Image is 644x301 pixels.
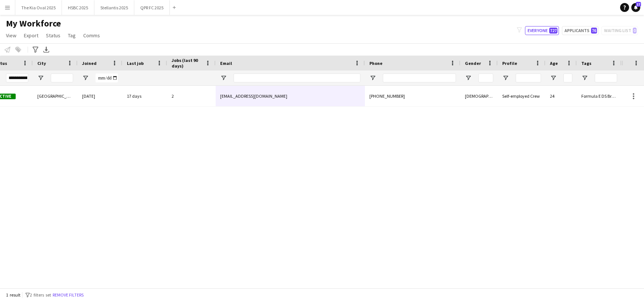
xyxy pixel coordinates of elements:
[478,73,493,82] input: Gender Filter Input
[502,60,517,66] span: Profile
[83,32,100,39] span: Comms
[545,86,577,106] div: 24
[51,291,85,299] button: Remove filters
[42,45,51,54] app-action-btn: Export XLSX
[525,26,559,35] button: Everyone727
[581,60,591,66] span: Tags
[80,31,103,40] a: Comms
[631,3,640,12] a: 17
[68,32,76,39] span: Tag
[498,86,545,106] div: Self-employed Crew
[234,73,360,82] input: Email Filter Input
[460,86,498,106] div: [DEMOGRAPHIC_DATA]
[167,86,216,106] div: 2
[383,73,456,82] input: Phone Filter Input
[369,60,382,66] span: Phone
[134,0,170,15] button: QPR FC 2025
[122,86,167,106] div: 17 days
[577,86,622,106] div: Formula E DS Brand'25
[365,86,460,106] div: [PHONE_NUMBER]
[581,75,588,81] button: Open Filter Menu
[591,28,597,34] span: 76
[3,31,19,40] a: View
[51,73,73,82] input: City Filter Input
[62,0,94,15] button: HSBC 2025
[82,75,89,81] button: Open Filter Menu
[549,28,557,34] span: 727
[216,86,365,106] div: [EMAIL_ADDRESS][DOMAIN_NAME]
[96,73,118,82] input: Joined Filter Input
[15,0,62,15] button: The Kia Oval 2025
[562,26,598,35] button: Applicants76
[563,73,572,82] input: Age Filter Input
[369,75,376,81] button: Open Filter Menu
[82,60,97,66] span: Joined
[516,73,541,82] input: Profile Filter Input
[502,75,509,81] button: Open Filter Menu
[65,31,79,40] a: Tag
[127,60,144,66] span: Last job
[78,86,122,106] div: [DATE]
[24,32,38,39] span: Export
[94,0,134,15] button: Stellantis 2025
[30,292,51,298] span: 2 filters set
[46,32,60,39] span: Status
[465,60,481,66] span: Gender
[37,60,46,66] span: City
[220,60,232,66] span: Email
[172,57,202,69] span: Jobs (last 90 days)
[6,32,16,39] span: View
[31,45,40,54] app-action-btn: Advanced filters
[550,75,557,81] button: Open Filter Menu
[550,60,558,66] span: Age
[43,31,63,40] a: Status
[37,75,44,81] button: Open Filter Menu
[33,86,78,106] div: [GEOGRAPHIC_DATA]
[465,75,472,81] button: Open Filter Menu
[636,2,641,7] span: 17
[6,18,61,29] span: My Workforce
[220,75,227,81] button: Open Filter Menu
[21,31,41,40] a: Export
[595,73,617,82] input: Tags Filter Input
